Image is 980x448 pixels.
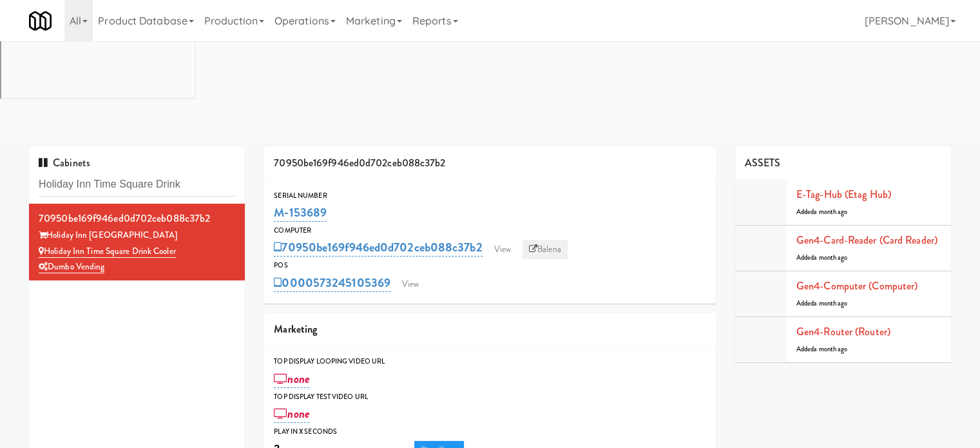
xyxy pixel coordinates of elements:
[29,10,52,32] img: Micromart
[796,253,848,262] span: Added
[29,204,245,280] li: 70950be169f946ed0d702ceb088c37b2Holiday Inn [GEOGRAPHIC_DATA] Holiday Inn Time Square Drink Coole...
[39,209,235,228] div: 70950be169f946ed0d702ceb088c37b2
[745,155,781,170] span: ASSETS
[523,240,568,259] a: Balena
[274,391,706,404] div: Top Display Test Video Url
[274,190,706,202] div: Serial Number
[274,274,390,292] a: 0000573245105369
[39,260,104,273] a: Dumbo Vending
[814,344,847,354] span: a month ago
[39,155,90,170] span: Cabinets
[274,355,706,368] div: Top Display Looping Video Url
[796,278,918,293] a: Gen4-computer (Computer)
[39,173,235,197] input: Search cabinets
[274,425,706,438] div: Play in X seconds
[39,245,176,258] a: Holiday Inn Time Square Drink Cooler
[274,204,327,222] a: M-153689
[488,240,517,259] a: View
[274,322,317,336] span: Marketing
[796,324,890,339] a: Gen4-router (Router)
[274,405,309,423] a: none
[796,344,848,354] span: Added
[274,239,482,257] a: 70950be169f946ed0d702ceb088c37b2
[796,207,848,217] span: Added
[396,275,425,294] a: View
[814,298,847,308] span: a month ago
[39,228,235,244] div: Holiday Inn [GEOGRAPHIC_DATA]
[274,370,309,388] a: none
[796,298,848,308] span: Added
[814,253,847,262] span: a month ago
[814,207,847,217] span: a month ago
[274,259,706,272] div: POS
[796,233,937,248] a: Gen4-card-reader (Card Reader)
[264,147,716,180] div: 70950be169f946ed0d702ceb088c37b2
[274,224,706,237] div: Computer
[796,187,891,202] a: E-tag-hub (Etag Hub)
